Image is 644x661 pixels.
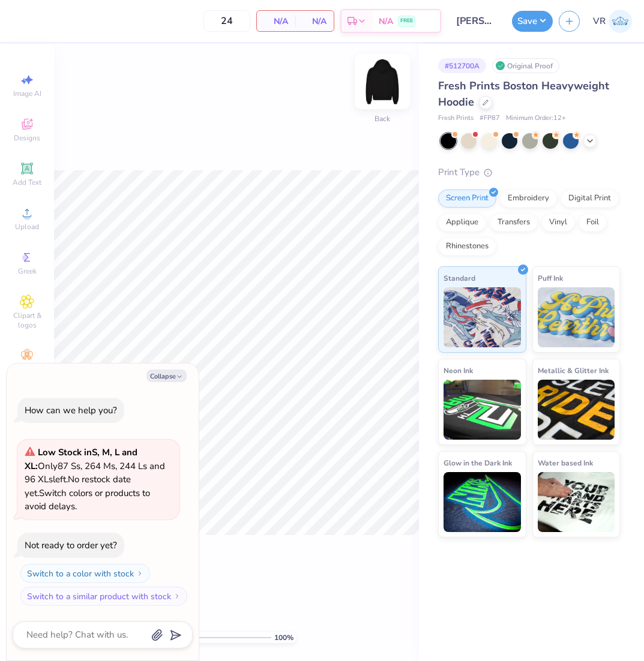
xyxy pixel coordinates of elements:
div: Transfers [490,214,538,232]
div: Back [375,113,390,124]
button: Switch to a color with stock [20,564,150,583]
span: Water based Ink [538,456,593,469]
div: Print Type [438,166,620,179]
strong: Low Stock in S, M, L and XL : [25,446,137,472]
input: Untitled Design [447,9,506,33]
img: Glow in the Dark Ink [444,472,521,532]
span: FREE [400,17,413,25]
div: Original Proof [492,58,559,73]
img: Switch to a similar product with stock [173,593,181,600]
button: Collapse [146,369,187,382]
span: Image AI [13,89,41,98]
img: Metallic & Glitter Ink [538,380,615,440]
span: Upload [15,222,39,232]
span: Fresh Prints [438,113,474,124]
span: Minimum Order: 12 + [506,113,566,124]
div: Embroidery [500,190,557,208]
img: Back [358,58,406,106]
span: 100 % [274,632,293,643]
span: Clipart & logos [6,311,48,330]
span: Standard [444,272,475,284]
img: Standard [444,287,521,347]
img: Water based Ink [538,472,615,532]
span: No restock date yet. [25,473,131,499]
span: VR [593,14,606,28]
span: Glow in the Dark Ink [444,456,512,469]
div: Rhinestones [438,238,496,256]
span: Fresh Prints Boston Heavyweight Hoodie [438,79,609,109]
span: N/A [379,15,393,28]
div: Not ready to order yet? [25,539,117,551]
span: N/A [302,15,327,28]
button: Save [512,11,553,32]
span: Greek [18,266,37,276]
span: Only 87 Ss, 264 Ms, 244 Ls and 96 XLs left. Switch colors or products to avoid delays. [25,446,165,512]
img: Puff Ink [538,287,615,347]
button: Switch to a similar product with stock [20,587,187,606]
div: Digital Print [561,190,619,208]
span: Neon Ink [444,364,473,377]
img: Neon Ink [444,380,521,440]
div: Screen Print [438,190,496,208]
span: N/A [264,15,288,28]
span: Puff Ink [538,272,563,284]
span: # FP87 [480,113,500,124]
img: Switch to a color with stock [136,570,143,577]
span: Designs [14,133,40,143]
div: How can we help you? [25,404,117,416]
div: Foil [579,214,607,232]
a: VR [593,10,632,33]
span: Add Text [13,178,41,187]
div: Applique [438,214,486,232]
input: – – [203,10,250,32]
div: # 512700A [438,58,486,73]
span: Metallic & Glitter Ink [538,364,609,377]
img: Val Rhey Lodueta [609,10,632,33]
div: Vinyl [541,214,575,232]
